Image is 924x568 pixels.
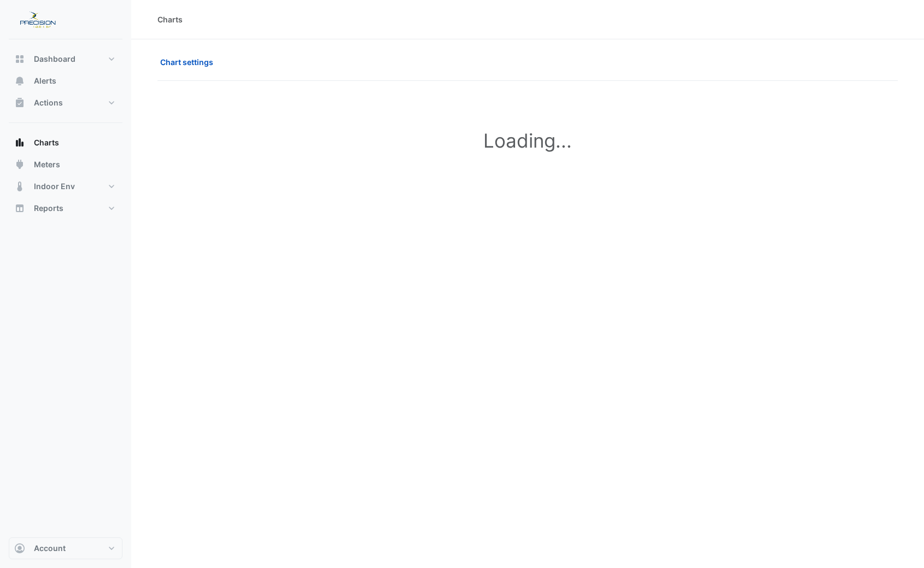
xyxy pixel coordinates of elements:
[34,97,63,108] span: Actions
[9,154,122,175] button: Meters
[14,137,25,148] app-icon: Charts
[34,159,60,170] span: Meters
[157,52,220,72] button: Chart settings
[34,181,75,192] span: Indoor Env
[14,203,25,214] app-icon: Reports
[14,54,25,65] app-icon: Dashboard
[34,54,75,65] span: Dashboard
[34,203,63,214] span: Reports
[34,75,56,86] span: Alerts
[9,132,122,154] button: Charts
[9,48,122,70] button: Dashboard
[14,97,25,108] app-icon: Actions
[34,137,59,148] span: Charts
[14,181,25,192] app-icon: Indoor Env
[157,14,183,25] div: Charts
[9,175,122,197] button: Indoor Env
[34,543,66,554] span: Account
[9,92,122,114] button: Actions
[14,159,25,170] app-icon: Meters
[14,75,25,86] app-icon: Alerts
[182,129,874,152] h1: Loading...
[9,537,122,559] button: Account
[160,56,213,68] span: Chart settings
[9,197,122,219] button: Reports
[9,70,122,92] button: Alerts
[13,9,62,31] img: Company Logo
